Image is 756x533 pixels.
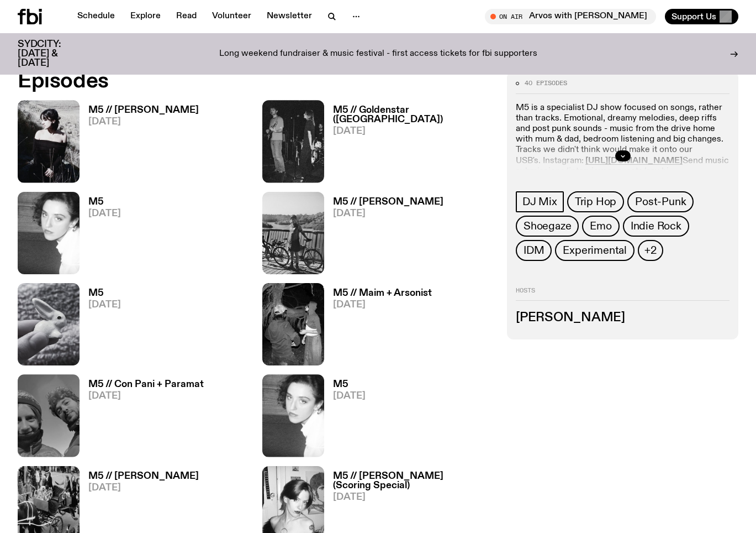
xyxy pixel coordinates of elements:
button: On AirArvos with [PERSON_NAME] [485,9,656,24]
p: M5 is a specialist DJ show focused on songs, rather than tracks. Emotional, dreamy melodies, deep... [516,103,729,198]
span: DJ Mix [522,196,557,208]
a: Newsletter [260,9,319,24]
h3: M5 [88,289,121,298]
h2: Hosts [516,288,729,301]
h3: M5 // Goldenstar ([GEOGRAPHIC_DATA]) [333,106,494,124]
img: A black and white photo of Lilly wearing a white blouse and looking up at the camera. [262,374,324,457]
img: A black and white photo of Lilly wearing a white blouse and looking up at the camera. [18,192,80,274]
span: [DATE] [88,391,204,401]
a: Indie Rock [623,216,689,237]
h3: M5 // [PERSON_NAME] [333,197,443,207]
a: M5 // [PERSON_NAME][DATE] [80,106,199,182]
span: [DATE] [333,300,432,310]
h2: Episodes [18,71,494,91]
a: M5 // Maim + Arsonist[DATE] [324,289,432,365]
h3: M5 // [PERSON_NAME] [88,106,199,115]
a: M5[DATE] [324,380,366,457]
span: IDM [524,244,544,257]
span: Shoegaze [524,220,571,232]
a: Read [170,9,203,24]
span: 40 episodes [525,80,567,86]
span: [DATE] [333,391,366,401]
a: Trip Hop [567,191,624,212]
span: [DATE] [88,483,199,493]
span: Post-Punk [635,196,686,208]
a: M5[DATE] [80,289,121,365]
span: Indie Rock [631,220,681,232]
a: Volunteer [205,9,258,24]
a: M5[DATE] [80,197,121,274]
a: Schedule [71,9,121,24]
button: Support Us [665,9,738,24]
span: Trip Hop [575,196,616,208]
h3: M5 // [PERSON_NAME] [88,472,199,481]
a: M5 // [PERSON_NAME][DATE] [324,197,443,274]
span: +2 [644,244,657,257]
h3: M5 // Con Pani + Paramat [88,380,204,389]
a: Emo [582,216,619,237]
span: Emo [590,220,611,232]
a: Explore [124,9,167,24]
span: [DATE] [333,127,494,136]
h3: M5 [88,197,121,207]
a: DJ Mix [516,191,564,212]
a: M5 // Con Pani + Paramat[DATE] [80,380,204,457]
a: Shoegaze [516,216,579,237]
span: Experimental [563,244,627,257]
h3: M5 // Maim + Arsonist [333,289,432,298]
span: [DATE] [88,209,121,218]
h3: M5 // [PERSON_NAME] (Scoring Special) [333,472,494,490]
a: M5 // Goldenstar ([GEOGRAPHIC_DATA])[DATE] [324,106,494,182]
span: [DATE] [88,117,199,127]
a: IDM [516,240,552,261]
h3: SYDCITY: [DATE] & [DATE] [18,40,88,68]
button: +2 [638,240,663,261]
span: [DATE] [333,493,494,502]
span: [DATE] [88,300,121,310]
h3: [PERSON_NAME] [516,312,729,324]
p: Long weekend fundraiser & music festival - first access tickets for fbi supporters [219,49,537,59]
span: [DATE] [333,209,443,218]
a: Experimental [555,240,635,261]
span: Support Us [672,12,716,22]
a: Post-Punk [627,191,694,212]
h3: M5 [333,380,366,389]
